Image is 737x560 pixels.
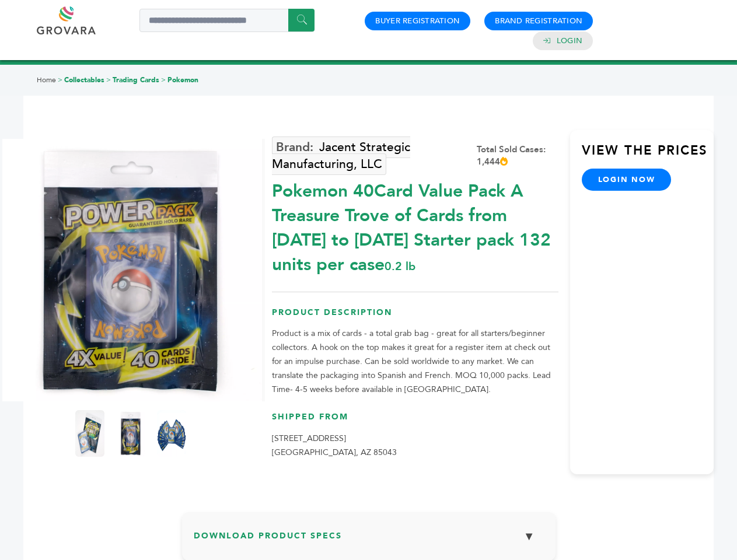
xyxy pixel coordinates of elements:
p: [STREET_ADDRESS] [GEOGRAPHIC_DATA], AZ 85043 [272,432,558,460]
h3: View the Prices [582,142,714,169]
img: Pokemon 40-Card Value Pack – A Treasure Trove of Cards from 1996 to 2024 - Starter pack! 132 unit... [157,410,186,457]
a: Trading Cards [113,75,159,85]
h3: Download Product Specs [194,524,544,558]
span: 0.2 lb [385,258,415,274]
a: Buyer Registration [375,16,460,26]
button: ▼ [515,524,544,549]
a: Login [557,36,582,46]
span: > [106,75,111,85]
a: Jacent Strategic Manufacturing, LLC [272,136,410,175]
a: login now [582,169,672,191]
div: Pokemon 40Card Value Pack A Treasure Trove of Cards from [DATE] to [DATE] Starter pack 132 units ... [272,173,558,277]
h3: Shipped From [272,411,558,432]
p: Product is a mix of cards - a total grab bag - great for all starters/beginner collectors. A hook... [272,327,558,397]
input: Search a product or brand... [139,9,315,32]
a: Collectables [64,75,104,85]
a: Brand Registration [495,16,582,26]
img: Pokemon 40-Card Value Pack – A Treasure Trove of Cards from 1996 to 2024 - Starter pack! 132 unit... [75,410,104,457]
img: Pokemon 40-Card Value Pack – A Treasure Trove of Cards from 1996 to 2024 - Starter pack! 132 unit... [116,410,145,457]
div: Total Sold Cases: 1,444 [477,143,558,168]
h3: Product Description [272,307,558,327]
a: Home [37,75,56,85]
span: > [58,75,62,85]
span: > [161,75,166,85]
a: Pokemon [167,75,198,85]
